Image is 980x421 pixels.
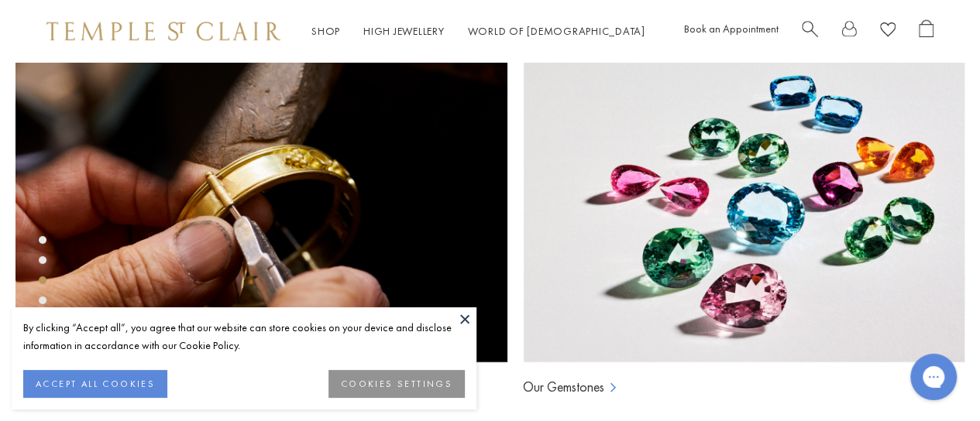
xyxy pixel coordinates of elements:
[15,53,507,362] img: Ball Chains
[919,19,934,43] a: Open Shopping Bag
[23,319,465,354] div: By clicking “Accept all”, you agree that our website can store cookies on your device and disclos...
[468,24,645,38] a: World of [DEMOGRAPHIC_DATA]World of [DEMOGRAPHIC_DATA]
[684,22,779,36] a: Book an Appointment
[311,24,340,38] a: ShopShop
[903,348,965,406] iframe: Gorgias live chat messenger
[880,19,896,43] a: View Wishlist
[328,370,465,398] button: COOKIES SETTINGS
[802,19,818,43] a: Search
[523,378,604,396] a: Our Gemstones
[23,370,167,398] button: ACCEPT ALL COOKIES
[39,232,46,317] div: Product gallery navigation
[311,22,645,41] nav: Main navigation
[363,24,445,38] a: High JewelleryHigh Jewellery
[46,22,280,40] img: Temple St. Clair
